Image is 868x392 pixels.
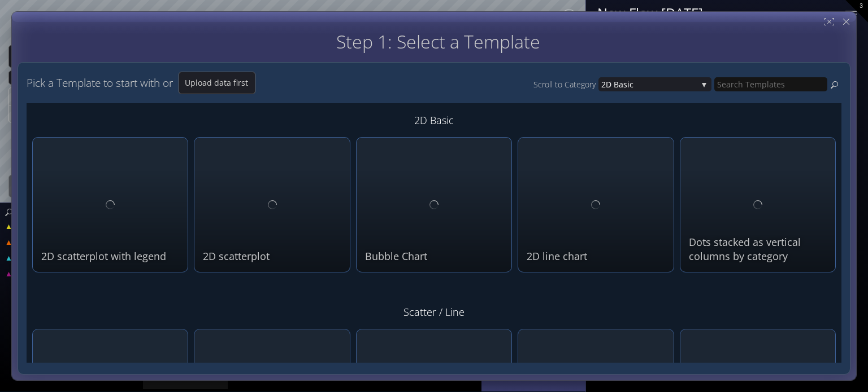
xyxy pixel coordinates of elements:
[365,249,506,263] div: Bubble Chart
[179,77,255,89] span: Upload data first
[627,77,697,91] span: ic
[336,29,540,54] span: Step 1: Select a Template
[203,249,344,263] div: 2D scatterplot
[527,249,667,263] div: 2D line chart
[689,235,830,263] div: Dots stacked as vertical columns by category
[27,77,173,89] h4: Pick a Template to start with or
[601,77,627,91] span: 2D Bas
[32,109,836,131] div: 2D Basic
[597,6,831,20] div: New Flow [DATE]
[714,77,827,91] input: Search Templates
[41,249,182,263] div: 2D scatterplot with legend
[32,301,836,323] div: Scatter / Line
[533,77,598,91] div: Scroll to Category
